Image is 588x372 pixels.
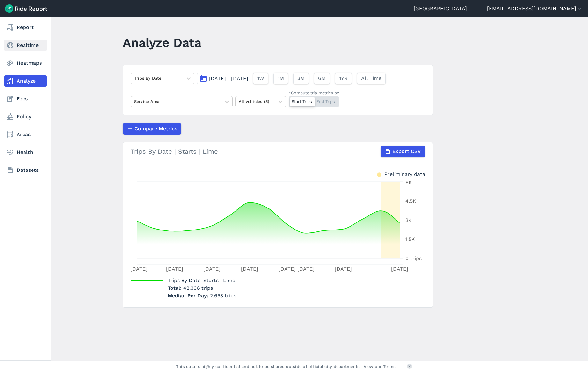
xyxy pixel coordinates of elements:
span: Export CSV [392,148,421,155]
span: 42,366 trips [183,285,213,291]
span: Compare Metrics [134,125,177,133]
span: | Starts | Lime [168,277,235,283]
a: Report [4,22,47,33]
a: View our Terms. [364,363,397,369]
button: Export CSV [381,146,425,157]
a: Analyze [4,75,47,87]
span: 6M [318,75,326,82]
a: Health [4,147,47,158]
button: 1W [253,73,268,84]
a: Realtime [4,40,47,51]
span: 1YR [339,75,348,82]
p: 2,653 trips [168,292,236,300]
button: [EMAIL_ADDRESS][DOMAIN_NAME] [487,5,583,12]
span: Total [168,285,183,291]
tspan: 6K [405,179,412,186]
tspan: 0 trips [405,255,422,261]
tspan: 3K [405,217,412,223]
tspan: [DATE] [297,266,314,272]
a: Policy [4,111,47,122]
button: 1M [273,73,288,84]
a: Areas [4,129,47,140]
button: All Time [357,73,386,84]
div: *Compute trip metrics by [289,90,339,96]
tspan: 1.5K [405,236,415,242]
tspan: [DATE] [391,266,408,272]
span: 3M [297,75,305,82]
tspan: [DATE] [203,266,221,272]
tspan: [DATE] [130,266,148,272]
a: Datasets [4,164,47,176]
img: Ride Report [5,4,47,13]
button: 6M [314,73,330,84]
span: [DATE]—[DATE] [209,76,248,82]
div: Trips By Date | Starts | Lime [131,146,425,157]
span: Median Per Day [168,291,210,299]
button: 3M [293,73,309,84]
tspan: [DATE] [241,266,258,272]
tspan: [DATE] [278,266,295,272]
span: 1W [257,75,264,82]
h1: Analyze Data [123,34,201,51]
a: [GEOGRAPHIC_DATA] [414,5,467,12]
tspan: 4.5K [405,198,416,204]
span: 1M [278,75,284,82]
tspan: [DATE] [335,266,352,272]
button: 1YR [335,73,352,84]
a: Heatmaps [4,57,47,69]
button: Compare Metrics [123,123,181,135]
div: Preliminary data [384,171,425,177]
a: Fees [4,93,47,105]
span: All Time [361,75,381,82]
span: Trips By Date [168,275,200,284]
button: [DATE]—[DATE] [197,73,250,84]
tspan: [DATE] [166,266,183,272]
